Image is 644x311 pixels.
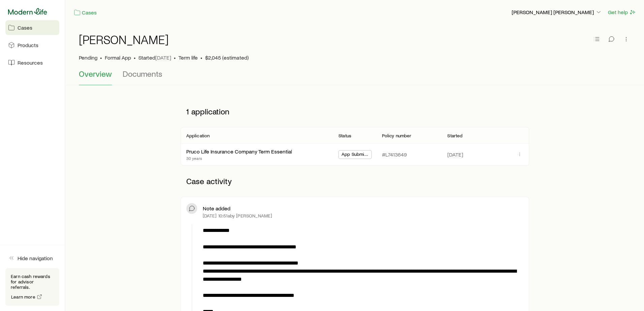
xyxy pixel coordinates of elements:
[174,54,176,61] span: •
[511,8,602,16] button: [PERSON_NAME] [PERSON_NAME]
[382,133,411,138] p: Policy number
[382,151,407,158] p: #L7413649
[155,54,171,61] span: [DATE]
[181,101,529,122] p: 1 application
[186,148,292,155] div: Pruco Life Insurance Company Term Essential
[447,133,462,138] p: Started
[607,8,636,16] button: Get help
[5,20,59,35] a: Cases
[5,250,59,265] button: Hide navigation
[100,54,102,61] span: •
[79,69,112,78] span: Overview
[11,273,54,289] p: Earn cash rewards for advisor referrals.
[338,133,351,138] p: Status
[511,9,602,15] p: [PERSON_NAME] [PERSON_NAME]
[5,268,59,306] div: Earn cash rewards for advisor referrals.Learn more
[179,54,198,61] span: Term life
[79,33,169,46] h1: [PERSON_NAME]
[105,54,131,61] span: Formal App
[18,42,38,48] span: Products
[123,69,162,78] span: Documents
[205,54,248,61] span: $2,045 (estimated)
[5,55,59,70] a: Resources
[79,54,97,61] p: Pending
[181,171,529,191] p: Case activity
[200,54,202,61] span: •
[202,205,230,212] p: Note added
[447,151,463,158] span: [DATE]
[11,294,35,299] span: Learn more
[186,133,210,138] p: Application
[186,155,292,161] p: 30 years
[18,59,43,66] span: Resources
[5,38,59,53] a: Products
[341,151,368,159] span: App Submitted
[138,54,171,61] p: Started
[18,254,53,261] span: Hide navigation
[73,9,97,16] a: Cases
[186,148,292,154] a: Pruco Life Insurance Company Term Essential
[79,69,631,85] div: Case details tabs
[18,24,32,31] span: Cases
[202,213,272,218] p: [DATE] 10:51a by [PERSON_NAME]
[134,54,136,61] span: •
